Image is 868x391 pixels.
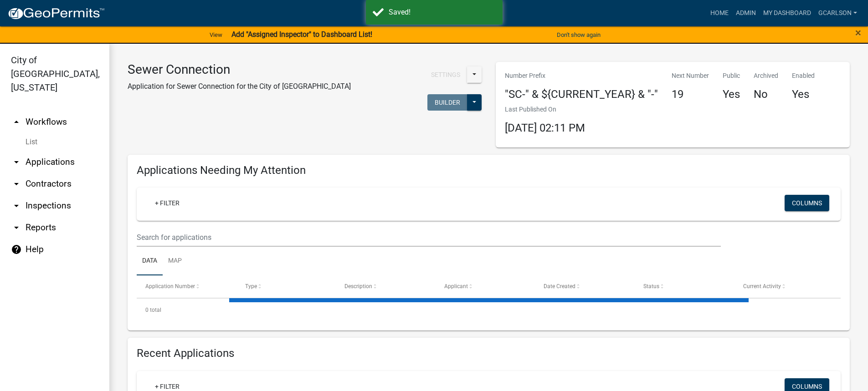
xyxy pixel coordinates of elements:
[643,283,659,289] span: Status
[231,30,372,39] strong: Add "Assigned Inspector" to Dashboard List!
[148,195,187,211] a: + Filter
[444,283,468,289] span: Applicant
[163,247,187,276] a: Map
[344,283,372,289] span: Description
[236,275,336,297] datatable-header-cell: Type
[11,117,22,127] i: arrow_drop_up
[206,27,226,42] a: View
[11,157,22,168] i: arrow_drop_down
[855,27,861,38] button: Close
[743,283,781,289] span: Current Activity
[436,275,535,297] datatable-header-cell: Applicant
[505,105,585,114] p: Last Published On
[137,247,163,276] a: Data
[427,94,467,111] button: Builder
[137,299,841,321] div: 0 total
[11,222,22,233] i: arrow_drop_down
[505,88,658,101] h4: "SC-" & ${CURRENT_YEAR} & "-"
[723,88,740,101] h4: Yes
[137,347,841,360] h4: Recent Applications
[128,62,351,77] h3: Sewer Connection
[11,200,22,211] i: arrow_drop_down
[535,275,635,297] datatable-header-cell: Date Created
[672,71,709,81] p: Next Number
[672,88,709,101] h4: 19
[137,275,236,297] datatable-header-cell: Application Number
[785,195,829,211] button: Columns
[792,71,815,81] p: Enabled
[635,275,734,297] datatable-header-cell: Status
[754,88,778,101] h4: No
[11,244,22,255] i: help
[336,275,436,297] datatable-header-cell: Description
[734,275,834,297] datatable-header-cell: Current Activity
[754,71,778,81] p: Archived
[389,7,496,18] div: Saved!
[128,81,351,92] p: Application for Sewer Connection for the City of [GEOGRAPHIC_DATA]
[424,66,467,83] button: Settings
[544,283,575,289] span: Date Created
[815,5,861,22] a: gcarlson
[137,228,721,247] input: Search for applications
[855,26,861,39] span: ×
[553,27,604,42] button: Don't show again
[707,5,732,22] a: Home
[792,88,815,101] h4: Yes
[137,164,841,177] h4: Applications Needing My Attention
[505,122,585,134] span: [DATE] 02:11 PM
[732,5,760,22] a: Admin
[723,71,740,81] p: Public
[505,71,658,81] p: Number Prefix
[245,283,257,289] span: Type
[760,5,815,22] a: My Dashboard
[145,283,195,289] span: Application Number
[11,178,22,189] i: arrow_drop_down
